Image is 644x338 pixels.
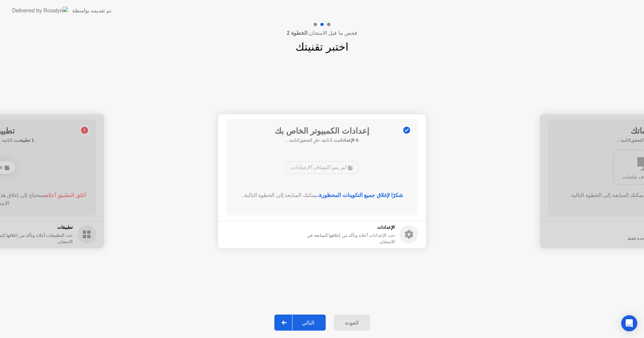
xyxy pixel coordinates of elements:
b: الخطوة 2 [287,30,307,36]
b: شكرًا لإغلاق جميع التكوينات المحظورة.. [316,192,403,198]
div: التالي [292,320,324,326]
div: حدد الإعدادات أعلاه وتأكد من إغلاقها للمتابعة في الامتحان. [293,232,395,245]
h4: فحص ما قبل الامتحان: [287,29,357,37]
button: العودة [334,315,370,331]
div: Open Intercom Messenger [621,315,637,331]
button: التالي [274,315,326,331]
div: تم تقديمه بواسطة [72,7,111,15]
div: العودة [336,320,368,326]
img: Delivered by Rosalyn [12,7,68,14]
h5: منذ 3ثانية، جارٍ التحقق2ثانية... [275,137,369,144]
h1: اختبر تقنيتك [296,39,348,55]
h5: الإعدادات [293,224,395,231]
div: يمكنك المتابعة إلى الخطوة التالية.. [236,191,409,199]
b: 0 الإعدادات [340,138,358,143]
div: لم يتم اكتشاف الإعدادات [285,161,359,174]
h1: إعدادات الكمبيوتر الخاص بك [275,125,369,137]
